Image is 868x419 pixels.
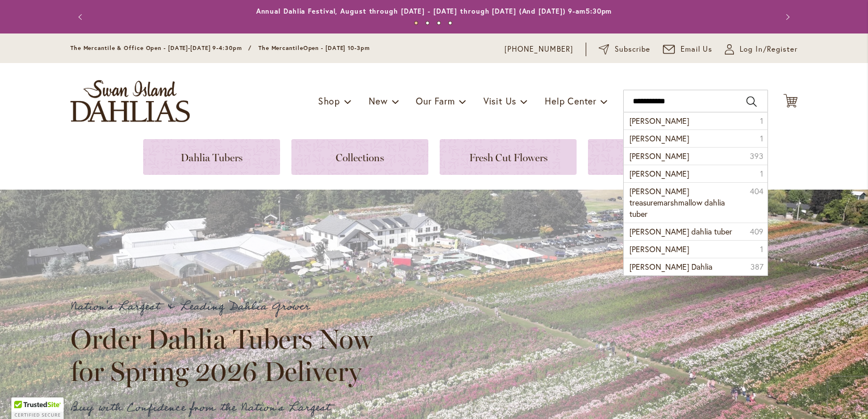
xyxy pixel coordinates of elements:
span: Our Farm [416,95,454,107]
button: Next [775,6,798,28]
span: 1 [760,244,763,255]
a: Log In/Register [725,44,798,55]
span: Shop [318,95,340,107]
button: Search [746,93,757,111]
span: 404 [750,186,763,197]
span: 409 [750,226,763,237]
a: Annual Dahlia Festival, August through [DATE] - [DATE] through [DATE] (And [DATE]) 9-am5:30pm [256,7,612,15]
button: 3 of 4 [437,21,441,25]
span: 1 [760,168,763,179]
a: [PHONE_NUMBER] [504,44,573,55]
span: New [369,95,387,107]
a: store logo [70,80,190,122]
span: [PERSON_NAME] [629,168,689,179]
button: 4 of 4 [448,21,452,25]
span: The Mercantile & Office Open - [DATE]-[DATE] 9-4:30pm / The Mercantile [70,44,303,52]
button: Previous [70,6,93,28]
span: [PERSON_NAME] [629,115,689,126]
span: Open - [DATE] 10-3pm [303,44,370,52]
a: Email Us [663,44,713,55]
span: [PERSON_NAME] Dahlia [629,261,712,272]
span: Email Us [681,44,713,55]
span: Log In/Register [740,44,798,55]
span: 1 [760,133,763,144]
span: [PERSON_NAME] dahlia tuber [629,226,732,237]
span: [PERSON_NAME] [629,150,689,161]
span: [PERSON_NAME] treasuremarshmallow dahlia tuber [629,186,725,219]
span: 1 [760,115,763,127]
span: [PERSON_NAME] [629,133,689,144]
span: [PERSON_NAME] [629,244,689,254]
p: Nation's Largest & Leading Dahlia Grower [70,298,383,316]
h2: Order Dahlia Tubers Now for Spring 2026 Delivery [70,323,383,387]
span: 387 [750,261,763,273]
span: Visit Us [483,95,516,107]
a: Subscribe [599,44,650,55]
span: Help Center [545,95,596,107]
span: Subscribe [615,44,650,55]
button: 1 of 4 [414,21,418,25]
button: 2 of 4 [425,21,429,25]
span: 393 [750,150,763,162]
